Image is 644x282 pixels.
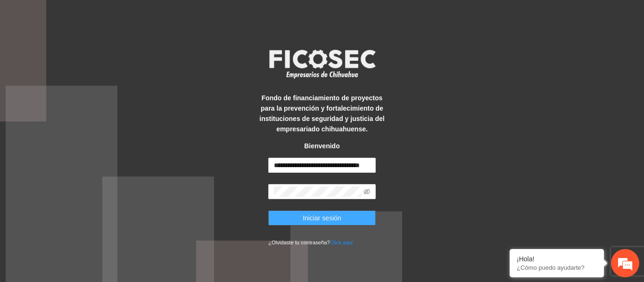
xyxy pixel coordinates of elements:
div: ¡Hola! [517,255,597,263]
span: eye-invisible [363,188,370,195]
img: logo [263,47,381,81]
strong: Bienvenido [304,142,339,150]
small: ¿Olvidaste tu contraseña? [268,240,353,245]
a: Click aqui [330,240,353,245]
strong: Fondo de financiamiento de proyectos para la prevención y fortalecimiento de instituciones de seg... [259,94,384,133]
button: Iniciar sesión [268,210,376,226]
span: Iniciar sesión [303,213,341,223]
p: ¿Cómo puedo ayudarte? [517,264,597,271]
